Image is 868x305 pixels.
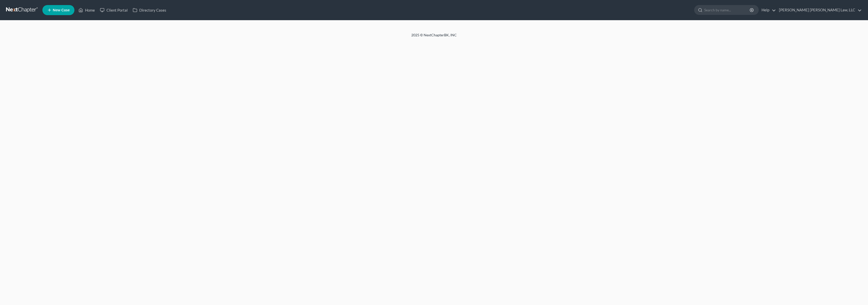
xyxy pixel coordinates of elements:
[97,6,130,15] a: Client Portal
[53,8,70,12] span: New Case
[130,6,169,15] a: Directory Cases
[704,5,750,15] input: Search by name...
[76,6,97,15] a: Home
[290,33,578,42] div: 2025 © NextChapterBK, INC
[759,6,776,15] a: Help
[776,6,862,15] a: [PERSON_NAME] [PERSON_NAME] Law, LLC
